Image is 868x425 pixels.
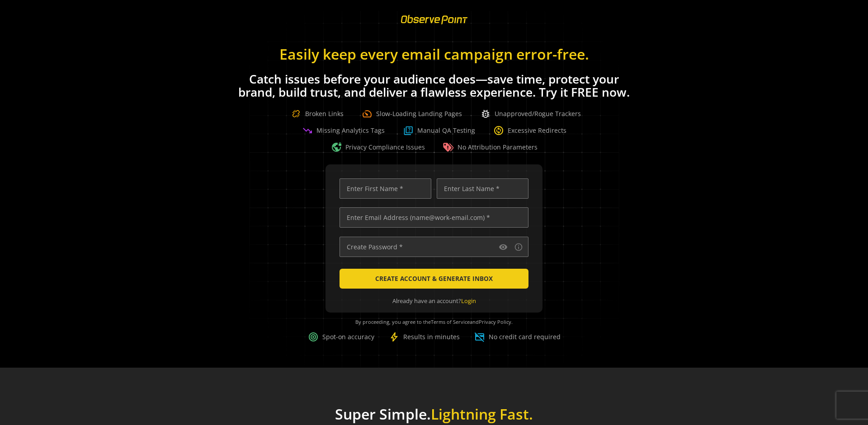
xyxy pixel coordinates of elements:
div: Already have an account? [340,297,528,305]
mat-icon: visibility [499,243,508,252]
button: Password requirements [513,242,524,252]
div: Excessive Redirects [493,125,566,136]
span: trending_down [302,125,313,136]
mat-icon: info_outline [514,243,523,252]
input: Enter Email Address (name@work-email.com) * [340,207,528,228]
a: Privacy Policy [479,318,511,325]
input: Enter First Name * [340,178,431,199]
span: target [308,332,319,342]
div: Unapproved/Rogue Trackers [480,108,581,119]
span: speed [362,108,373,119]
img: Warning Tag [443,142,454,153]
div: Slow-Loading Landing Pages [362,108,462,119]
span: bug_report [480,108,491,119]
div: Missing Analytics Tags [302,125,385,136]
span: credit_card_off [474,332,485,342]
div: No Attribution Parameters [443,142,538,153]
div: Broken Links [287,105,344,123]
span: Lightning Fast. [431,404,533,424]
a: Terms of Service [431,318,470,325]
span: CREATE ACCOUNT & GENERATE INBOX [375,271,493,287]
span: bolt [389,332,400,342]
div: Spot-on accuracy [308,332,374,342]
div: Privacy Compliance Issues [331,142,425,153]
div: By proceeding, you agree to the and . [337,313,531,332]
h1: Easily keep every email campaign error-free. [235,46,633,62]
input: Create Password * [340,237,528,257]
div: Results in minutes [389,332,460,342]
button: CREATE ACCOUNT & GENERATE INBOX [340,269,528,289]
div: No credit card required [474,332,561,342]
div: Manual QA Testing [403,125,475,136]
img: Question Boxed [403,125,414,136]
h1: Super Simple. [274,406,594,423]
input: Enter Last Name * [437,178,528,199]
img: Broken Link [287,105,305,123]
h1: Catch issues before your audience does—save time, protect your brand, build trust, and deliver a ... [235,73,633,99]
a: ObservePoint Homepage [395,21,473,29]
span: change_circle [493,125,504,136]
span: vpn_lock [331,142,342,153]
a: Login [461,297,476,305]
